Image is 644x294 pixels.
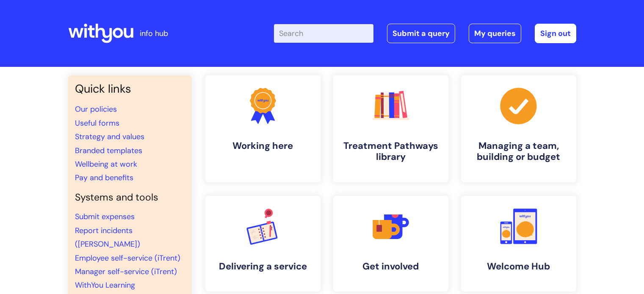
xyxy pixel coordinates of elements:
a: Sign out [535,24,576,43]
div: | - [274,24,576,43]
p: info hub [140,27,168,40]
h4: Treatment Pathways library [340,140,442,163]
a: Wellbeing at work [75,159,137,169]
a: Delivering a service [205,196,321,291]
a: Strategy and values [75,132,144,142]
a: Treatment Pathways library [333,75,448,182]
a: My queries [469,24,521,43]
a: WithYou Learning [75,280,135,290]
a: Useful forms [75,118,119,128]
a: Get involved [333,196,448,291]
a: Manager self-service (iTrent) [75,267,177,277]
a: Welcome Hub [461,196,576,291]
h4: Get involved [340,261,442,272]
h3: Quick links [75,82,185,96]
a: Pay and benefits [75,173,133,183]
h4: Systems and tools [75,192,185,203]
a: Managing a team, building or budget [461,75,576,182]
a: Employee self-service (iTrent) [75,253,180,263]
h4: Working here [212,140,314,151]
h4: Delivering a service [212,261,314,272]
a: Working here [205,75,321,182]
h4: Managing a team, building or budget [468,140,569,163]
a: Branded templates [75,146,142,156]
a: Our policies [75,104,117,114]
a: Report incidents ([PERSON_NAME]) [75,225,140,249]
a: Submit a query [387,24,455,43]
input: Search [274,24,373,43]
a: Submit expenses [75,212,135,222]
h4: Welcome Hub [468,261,569,272]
